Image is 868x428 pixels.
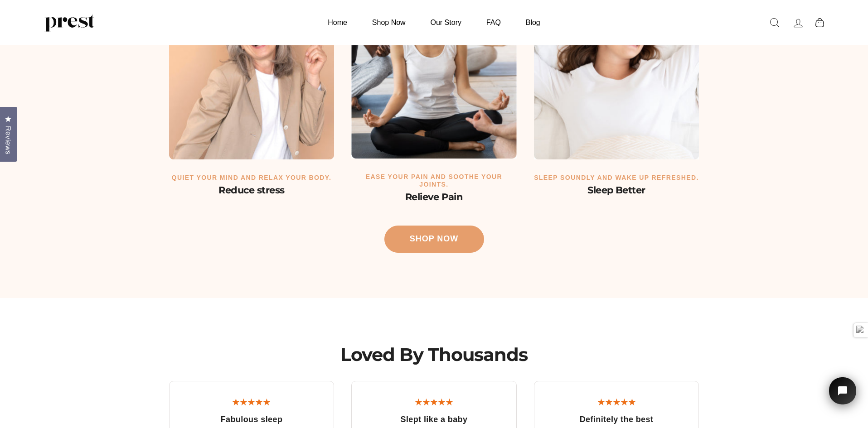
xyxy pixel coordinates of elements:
[605,398,613,406] img: Star_5.svg
[340,343,528,366] h2: Loved By Thousands
[597,398,605,406] img: Star_5.svg
[621,398,628,406] img: Star_5.svg
[232,398,240,406] img: Star_5.svg
[422,398,430,406] img: Star_5.svg
[247,398,255,406] img: Star_5.svg
[351,173,517,188] p: Ease your pain and soothe your joints.
[415,398,422,406] img: Star_5.svg
[351,191,517,204] h3: Relieve Pain
[240,398,247,406] img: Star_5.svg
[263,398,271,406] img: Star_5.svg
[580,415,654,425] div: Definitely the best
[438,398,446,406] img: Star_5.svg
[316,14,359,31] a: Home
[255,398,263,406] img: Star_5.svg
[514,14,552,31] a: Blog
[169,184,335,197] h3: Reduce stress
[169,174,335,182] p: Quiet your mind and relax your body.
[2,126,14,154] span: Reviews
[613,398,621,406] img: Star_5.svg
[534,184,699,197] h3: Sleep Better
[384,226,484,253] a: Shop Now
[628,398,636,406] img: Star_5.svg
[316,14,551,31] ul: Primary
[430,398,438,406] img: Star_5.svg
[44,14,94,32] img: PREST ORGANICS
[534,174,699,182] p: Sleep soundly and wake up refreshed.
[475,14,512,31] a: FAQ
[221,415,283,425] div: Fabulous sleep
[401,415,468,425] div: Slept like a baby
[817,365,868,428] iframe: Tidio Chat
[446,398,453,406] img: Star_5.svg
[361,14,417,31] a: Shop Now
[419,14,473,31] a: Our Story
